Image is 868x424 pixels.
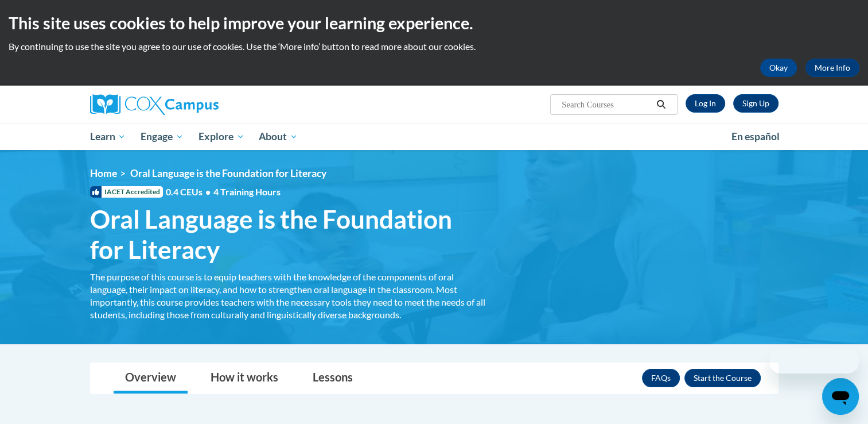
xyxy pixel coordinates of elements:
iframe: Message from company [769,348,859,373]
a: Cox Campus [90,94,308,115]
span: About [259,130,298,144]
span: Learn [89,130,126,144]
a: Lessons [301,363,364,394]
a: Log In [686,94,725,113]
p: By continuing to use the site you agree to our use of cookies. Use the ‘More info’ button to read... [9,40,859,53]
a: About [251,124,305,150]
button: Enroll [684,369,761,387]
span: Explore [198,130,244,144]
span: Engage [141,130,184,144]
a: Register [733,94,779,113]
span: En español [731,130,780,142]
a: How it works [199,363,290,394]
a: En español [724,125,787,149]
span: 4 Training Hours [213,186,281,197]
a: Explore [191,124,252,150]
span: Oral Language is the Foundation for Literacy [90,204,486,265]
span: 0.4 CEUs [166,186,281,198]
iframe: Button to launch messaging window [822,378,859,415]
img: Cox Campus [90,94,219,115]
button: Okay [760,59,797,77]
a: Learn [83,124,134,150]
span: Oral Language is the Foundation for Literacy [130,167,326,179]
span: IACET Accredited [90,186,163,198]
a: Home [90,167,117,179]
span: • [205,186,211,197]
h2: This site uses cookies to help improve your learning experience. [9,11,859,34]
div: The purpose of this course is to equip teachers with the knowledge of the components of oral lang... [90,271,486,321]
a: Engage [133,124,191,150]
div: Main menu [73,124,796,150]
a: More Info [805,59,859,77]
input: Search Courses [560,98,652,111]
a: FAQs [642,369,680,387]
a: Overview [114,363,188,394]
button: Search [652,98,670,111]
